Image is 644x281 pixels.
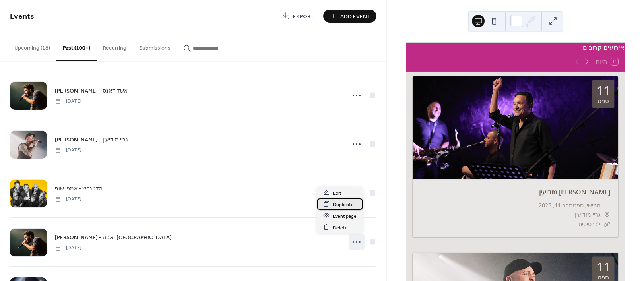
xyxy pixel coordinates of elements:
[333,212,357,220] span: Event page
[55,87,128,95] span: [PERSON_NAME] - אשדודאנס
[293,12,314,21] span: Export
[333,223,348,232] span: Delete
[276,10,320,23] a: Export
[55,98,81,105] span: [DATE]
[597,261,610,273] div: 11
[340,12,370,21] span: Add Event
[323,10,376,23] button: Add Event
[604,219,610,229] div: ​
[597,84,610,96] div: 11
[539,188,610,196] a: [PERSON_NAME] מודיעין
[604,210,610,219] div: ​
[55,136,128,144] span: [PERSON_NAME] - גריי מודיעין
[133,32,177,60] button: Submissions
[55,234,172,242] span: [PERSON_NAME] - זאפה [GEOGRAPHIC_DATA]
[8,32,56,60] button: Upcoming (18)
[333,200,354,209] span: Duplicate
[55,244,81,252] span: [DATE]
[539,201,601,210] span: חמישי, ספטמבר 11, 2025
[333,189,341,197] span: Edit
[97,32,133,60] button: Recurring
[55,86,128,95] a: [PERSON_NAME] - אשדודאנס
[10,9,34,24] span: Events
[604,201,610,210] div: ​
[597,98,609,104] div: ספט
[55,233,172,242] a: [PERSON_NAME] - זאפה [GEOGRAPHIC_DATA]
[55,184,103,193] a: הדג נחש - אמפי שוני
[55,185,103,193] span: הדג נחש - אמפי שוני
[406,43,625,52] div: אירועים קרובים
[578,220,601,228] a: לכרטיסים
[597,274,609,280] div: ספט
[56,32,97,61] button: Past (100+)
[55,196,81,203] span: [DATE]
[575,210,601,219] span: גריי מודיעין
[55,147,81,154] span: [DATE]
[55,135,128,144] a: [PERSON_NAME] - גריי מודיעין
